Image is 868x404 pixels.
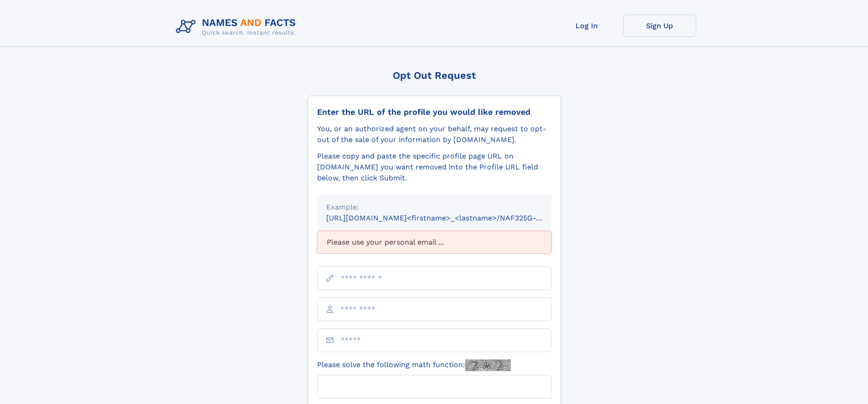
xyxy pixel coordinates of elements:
div: Please use your personal email ... [317,231,551,254]
label: Please solve the following math function: [317,359,511,371]
div: Enter the URL of the profile you would like removed [317,107,551,117]
div: Please copy and paste the specific profile page URL on [DOMAIN_NAME] you want removed into the Pr... [317,151,551,184]
div: Example: [326,202,542,213]
a: Sign Up [623,15,696,37]
a: Log In [550,15,623,37]
div: You, or an authorized agent on your behalf, may request to opt-out of the sale of your informatio... [317,123,551,145]
div: Opt Out Request [308,70,561,81]
small: [URL][DOMAIN_NAME]<firstname>_<lastname>/NAF325G-xxxxxxxx [326,214,569,222]
img: Logo Names and Facts [172,15,303,39]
